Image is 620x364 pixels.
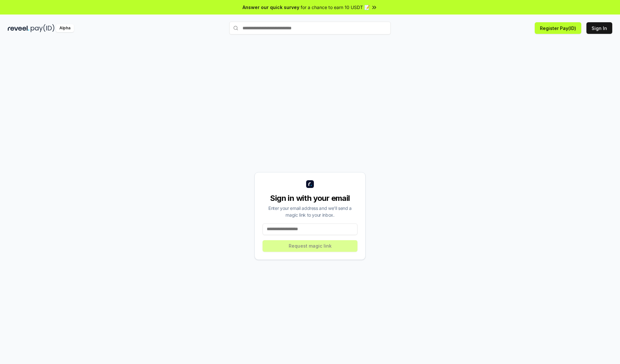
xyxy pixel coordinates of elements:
img: pay_id [31,24,55,32]
span: Answer our quick survey [243,4,299,11]
div: Enter your email address and we’ll send a magic link to your inbox. [263,205,357,218]
div: Alpha [56,24,74,32]
div: Sign in with your email [263,193,357,203]
img: logo_small [306,180,314,188]
img: reveel_dark [8,24,29,32]
button: Register Pay(ID) [535,22,581,34]
span: for a chance to earn 10 USDT 📝 [301,4,370,11]
button: Sign In [586,22,612,34]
